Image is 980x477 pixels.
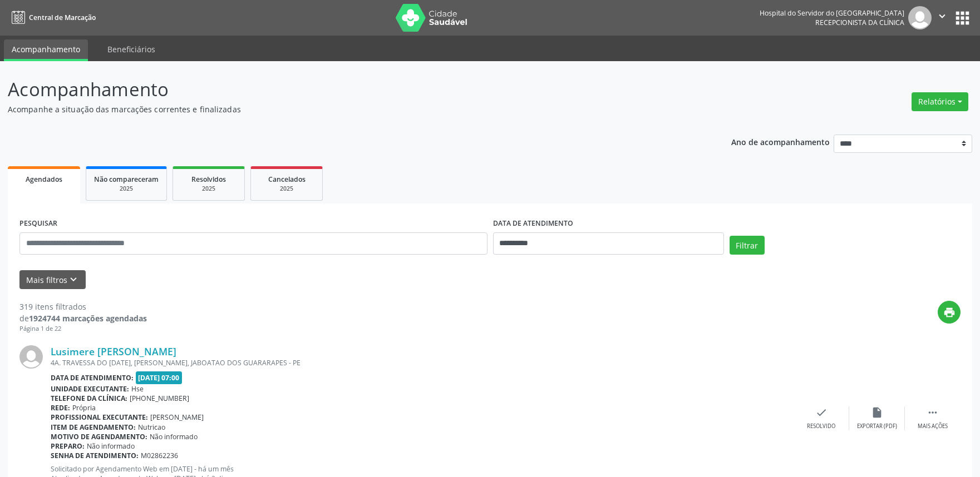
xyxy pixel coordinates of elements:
[953,8,972,28] button: apps
[51,451,139,460] b: Senha de atendimento:
[815,18,904,27] span: Recepcionista da clínica
[918,423,948,430] div: Mais ações
[94,175,159,184] span: Não compareceram
[760,8,904,18] div: Hospital do Servidor do [GEOGRAPHIC_DATA]
[731,135,830,148] p: Ano de acompanhamento
[857,423,897,430] div: Exportar (PDF)
[131,384,144,394] span: Hse
[51,345,176,357] a: Lusimere [PERSON_NAME]
[19,312,147,324] div: de
[936,10,948,22] i: 
[51,413,148,422] b: Profissional executante:
[4,39,88,61] a: Acompanhamento
[150,413,204,422] span: [PERSON_NAME]
[912,92,968,111] button: Relatórios
[141,451,178,460] span: M02862236
[938,301,961,324] button: print
[51,432,147,441] b: Motivo de agendamento:
[51,423,136,432] b: Item de agendamento:
[268,175,306,184] span: Cancelados
[100,39,163,59] a: Beneficiários
[29,13,96,22] span: Central de Marcação
[815,406,828,419] i: check
[138,423,165,432] span: Nutricao
[943,306,956,319] i: print
[51,403,70,413] b: Rede:
[19,215,57,232] label: PESQUISAR
[29,313,147,324] strong: 1924744 marcações agendadas
[191,175,226,184] span: Resolvidos
[807,423,835,430] div: Resolvido
[94,185,159,193] div: 2025
[259,185,314,193] div: 2025
[51,441,85,451] b: Preparo:
[927,406,939,419] i: 
[871,406,883,419] i: insert_drive_file
[19,301,147,312] div: 319 itens filtrados
[908,6,932,29] img: img
[136,371,183,384] span: [DATE] 07:00
[51,384,129,394] b: Unidade executante:
[67,274,80,286] i: keyboard_arrow_down
[8,8,96,27] a: Central de Marcação
[493,215,573,232] label: DATA DE ATENDIMENTO
[130,394,189,403] span: [PHONE_NUMBER]
[87,441,135,451] span: Não informado
[8,103,683,115] p: Acompanhe a situação das marcações correntes e finalizadas
[19,345,43,369] img: img
[932,6,953,29] button: 
[51,373,134,382] b: Data de atendimento:
[8,76,683,103] p: Acompanhamento
[26,175,62,184] span: Agendados
[181,185,237,193] div: 2025
[72,403,96,413] span: Própria
[150,432,198,441] span: Não informado
[19,324,147,334] div: Página 1 de 22
[730,236,765,255] button: Filtrar
[19,270,86,290] button: Mais filtroskeyboard_arrow_down
[51,394,127,403] b: Telefone da clínica:
[51,358,794,367] div: 4A. TRAVESSA DO [DATE], [PERSON_NAME], JABOATAO DOS GUARARAPES - PE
